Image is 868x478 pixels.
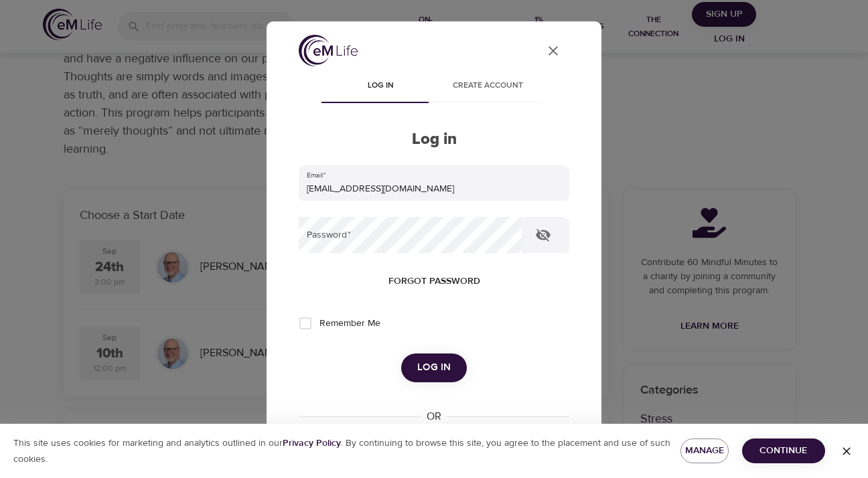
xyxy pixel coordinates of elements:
span: Log in [335,79,426,93]
span: Continue [753,443,814,459]
span: Log in [417,359,451,376]
div: disabled tabs example [299,71,569,103]
img: logo [299,35,358,66]
div: OR [421,409,447,424]
span: Remember Me [319,317,380,331]
b: Privacy Policy [283,437,341,449]
span: Manage [691,443,718,459]
button: Forgot password [383,269,486,294]
span: Create account [442,79,533,93]
span: Forgot password [388,273,480,290]
button: Log in [401,353,467,382]
h2: Log in [299,130,569,149]
button: close [537,35,569,67]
